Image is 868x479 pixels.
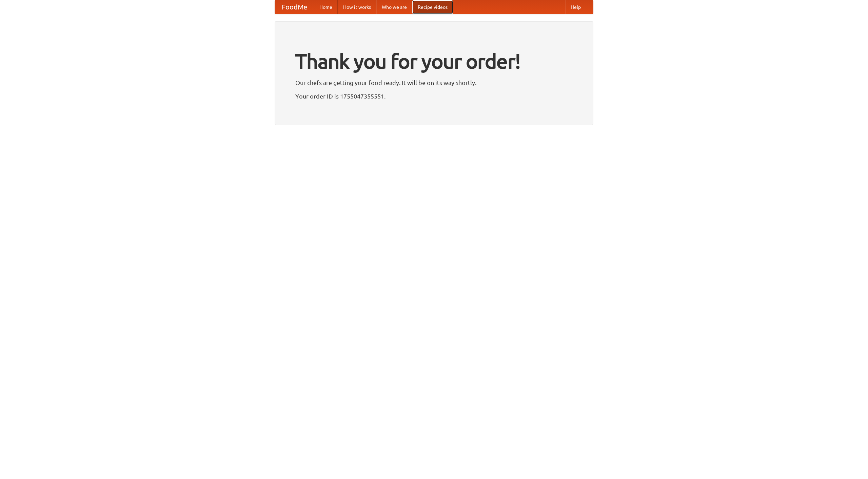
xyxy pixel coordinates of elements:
a: Home [314,0,338,14]
p: Your order ID is 1755047355551. [295,91,573,101]
a: How it works [338,0,376,14]
a: FoodMe [275,0,314,14]
a: Recipe videos [412,0,453,14]
a: Help [565,0,586,14]
p: Our chefs are getting your food ready. It will be on its way shortly. [295,78,573,88]
h1: Thank you for your order! [295,45,573,78]
a: Who we are [376,0,412,14]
